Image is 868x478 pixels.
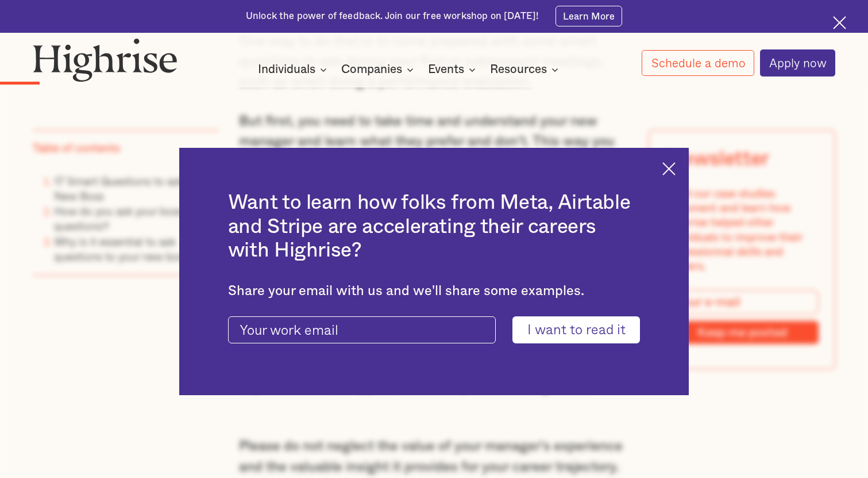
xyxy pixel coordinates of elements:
img: Highrise logo [33,38,178,82]
div: Unlock the power of feedback. Join our free workshop on [DATE]! [246,10,539,22]
a: Learn More [555,6,623,26]
h2: Want to learn how folks from Meta, Airtable and Stripe are accelerating their careers with Highrise? [228,191,641,262]
div: Individuals [258,63,315,77]
img: Cross icon [833,16,846,29]
img: Cross icon [662,162,676,175]
a: Schedule a demo [642,50,754,77]
div: Companies [341,63,402,77]
input: I want to read it [512,316,640,343]
div: Companies [341,63,417,77]
input: Your work email [228,316,496,343]
form: current-ascender-blog-article-modal-form [228,316,641,343]
div: Events [428,63,479,77]
div: Individuals [258,63,330,77]
div: Events [428,63,464,77]
a: Apply now [760,49,836,76]
div: Resources [490,63,562,77]
div: Resources [490,63,547,77]
div: Share your email with us and we'll share some examples. [228,284,641,300]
